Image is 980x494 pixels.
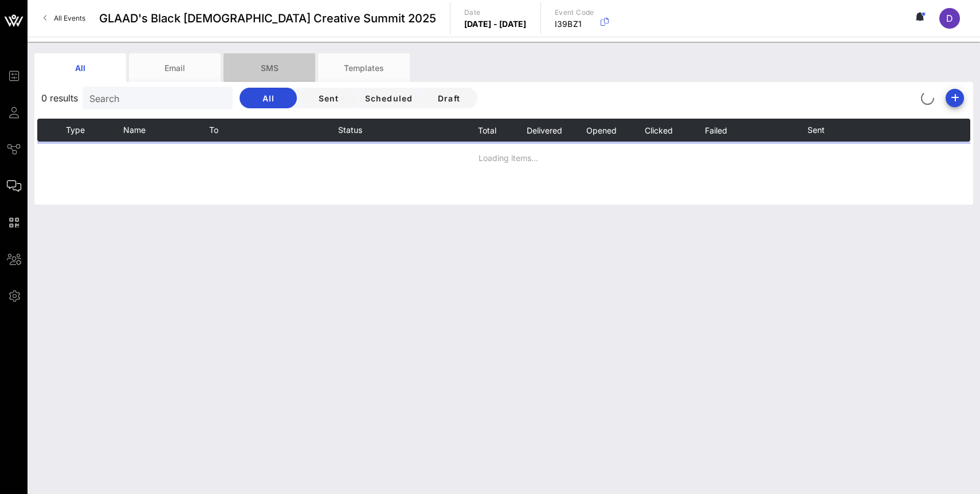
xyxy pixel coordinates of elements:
p: Date [464,7,527,18]
span: Delivered [526,126,562,135]
td: Loading items... [37,142,970,174]
span: Name [123,125,146,135]
th: Sent [807,119,879,142]
button: All [240,88,297,108]
span: Sent [807,125,825,135]
th: Name [123,119,209,142]
span: Draft [429,93,468,103]
p: Event Code [555,7,594,18]
th: Delivered [515,119,573,142]
p: [DATE] - [DATE] [464,18,527,30]
th: Opened [573,119,630,142]
span: To [209,125,218,135]
th: Type [66,119,123,142]
span: Sent [309,93,348,103]
th: To [209,119,338,142]
button: Delivered [526,119,562,142]
th: Total [458,119,515,142]
span: Scheduled [364,93,413,103]
span: Status [338,125,362,135]
div: SMS [224,53,315,82]
span: Total [477,126,496,135]
th: Status [338,119,395,142]
button: Failed [704,119,727,142]
span: Opened [586,126,617,135]
button: Sent [300,88,357,108]
th: Failed [687,119,744,142]
button: Clicked [644,119,673,142]
span: All [249,93,288,103]
div: Templates [318,53,410,82]
button: Total [477,119,496,142]
div: D [939,8,960,29]
th: Clicked [630,119,687,142]
p: I39BZ1 [555,18,594,30]
span: Failed [704,126,727,135]
span: Type [66,125,85,135]
button: Scheduled [360,88,417,108]
a: All Events [37,9,92,28]
span: All Events [54,14,85,22]
button: Opened [586,119,617,142]
span: D [946,13,953,24]
span: GLAAD's Black [DEMOGRAPHIC_DATA] Creative Summit 2025 [99,10,436,27]
span: Clicked [644,126,673,135]
button: Draft [420,88,477,108]
div: All [34,53,126,82]
span: 0 results [41,91,78,105]
div: Email [129,53,221,82]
